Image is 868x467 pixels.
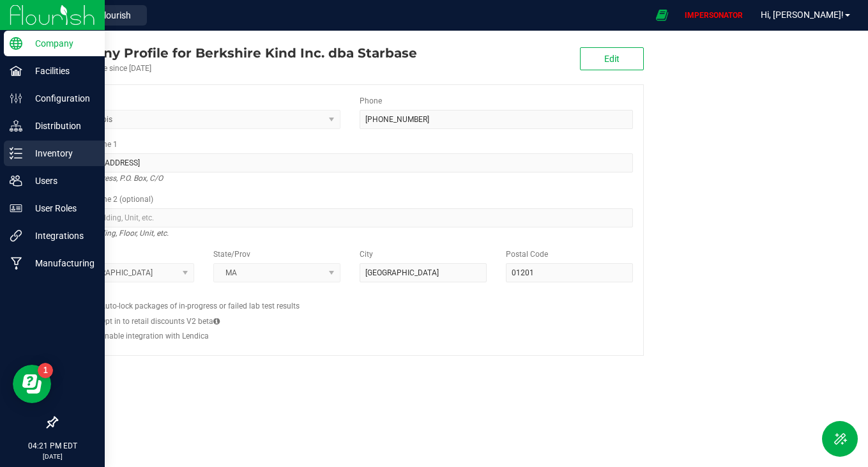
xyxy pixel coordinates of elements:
[822,421,858,457] button: Toggle Menu
[67,292,633,300] h2: Configs
[100,300,300,312] label: Auto-lock packages of in-progress or failed lab test results
[10,92,22,105] inline-svg: Configuration
[10,37,22,50] inline-svg: Company
[506,263,633,282] input: Postal Code
[580,47,644,70] button: Edit
[10,119,22,132] inline-svg: Distribution
[648,3,676,27] span: Open Ecommerce Menu
[38,363,53,378] iframe: Resource center unread badge
[10,257,22,270] inline-svg: Manufacturing
[22,36,99,51] p: Company
[56,43,417,63] div: Berkshire Kind Inc. dba Starbase
[10,65,22,77] inline-svg: Facilities
[604,54,620,64] span: Edit
[10,229,22,242] inline-svg: Integrations
[22,63,99,79] p: Facilities
[13,365,51,403] iframe: Resource center
[680,10,748,21] p: IMPERSONATOR
[67,226,169,241] i: Suite, Building, Floor, Unit, etc.
[22,173,99,188] p: Users
[213,249,250,260] label: State/Prov
[67,153,633,172] input: Address
[56,63,417,74] div: Account active since [DATE]
[10,202,22,215] inline-svg: User Roles
[761,10,844,20] span: Hi, [PERSON_NAME]!
[67,171,163,186] i: Street address, P.O. Box, C/O
[360,263,487,282] input: City
[22,146,99,161] p: Inventory
[22,91,99,106] p: Configuration
[6,440,99,452] p: 04:21 PM EDT
[6,452,99,461] p: [DATE]
[360,110,633,129] input: (123) 456-7890
[506,249,548,260] label: Postal Code
[22,201,99,216] p: User Roles
[22,228,99,243] p: Integrations
[67,208,633,227] input: Suite, Building, Unit, etc.
[10,174,22,187] inline-svg: Users
[22,118,99,134] p: Distribution
[100,316,220,327] label: Opt in to retail discounts V2 beta
[360,95,382,107] label: Phone
[100,330,209,342] label: Enable integration with Lendica
[360,249,373,260] label: City
[67,194,153,205] label: Address Line 2 (optional)
[10,147,22,160] inline-svg: Inventory
[22,256,99,271] p: Manufacturing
